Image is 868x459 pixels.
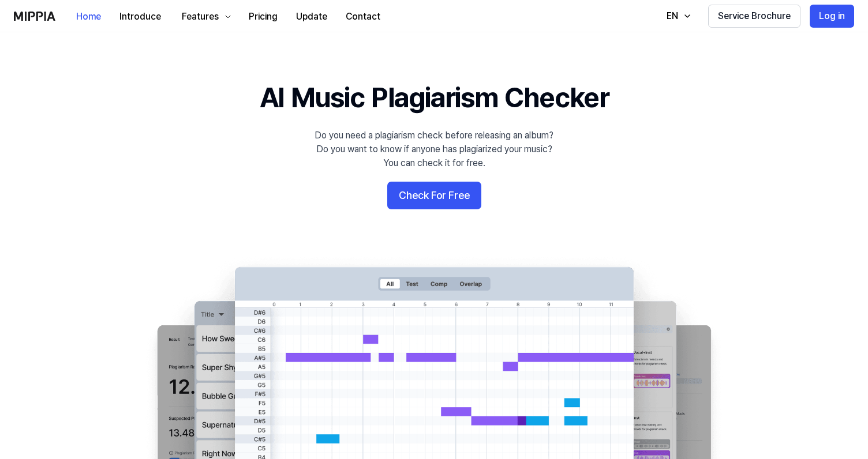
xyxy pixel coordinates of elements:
[170,5,240,28] button: Features
[14,12,55,21] img: logo
[67,5,110,28] button: Home
[315,129,553,170] div: Do you need a plagiarism check before releasing an album? Do you want to know if anyone has plagi...
[287,1,336,32] a: Update
[240,5,287,28] button: Pricing
[387,182,481,209] button: Check For Free
[287,5,336,28] button: Update
[810,5,854,28] button: Log in
[708,5,800,28] button: Service Brochure
[179,10,221,24] div: Features
[655,5,699,28] button: EN
[664,9,680,23] div: EN
[336,5,390,28] button: Contact
[260,78,609,117] h1: AI Music Plagiarism Checker
[67,1,110,32] a: Home
[110,5,170,28] button: Introduce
